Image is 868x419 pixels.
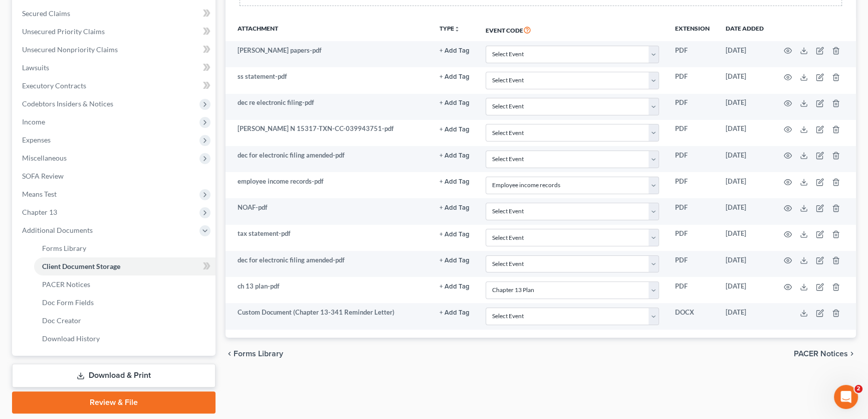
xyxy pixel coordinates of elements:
[226,18,431,41] th: Attachment
[718,251,772,277] td: [DATE]
[440,282,470,291] a: + Add Tag
[440,153,470,159] button: + Add Tag
[667,251,718,277] td: PDF
[454,26,460,32] i: unfold_more
[34,275,215,294] a: PACER Notices
[42,316,81,325] span: Doc Creator
[226,350,234,358] i: chevron_left
[667,225,718,251] td: PDF
[234,350,283,358] span: Forms Library
[440,205,470,211] button: + Add Tag
[12,364,215,387] a: Download & Print
[440,124,470,133] a: + Add Tag
[440,126,470,133] button: + Add Tag
[718,18,772,41] th: Date added
[12,391,215,413] a: Review & File
[22,208,57,216] span: Chapter 13
[440,310,470,316] button: + Add Tag
[22,45,118,54] span: Unsecured Nonpriority Claims
[718,172,772,198] td: [DATE]
[718,198,772,224] td: [DATE]
[42,262,120,270] span: Client Document Storage
[226,198,431,224] td: NOAF-pdf
[22,172,64,180] span: SOFA Review
[42,334,100,343] span: Download History
[226,225,431,251] td: tax statement-pdf
[14,5,215,23] a: Secured Claims
[22,154,67,162] span: Miscellaneous
[226,146,431,172] td: dec for electronic filing amended-pdf
[22,135,51,144] span: Expenses
[14,167,215,185] a: SOFA Review
[667,67,718,93] td: PDF
[42,244,86,252] span: Forms Library
[440,151,470,160] a: + Add Tag
[34,257,215,275] a: Client Document Storage
[667,94,718,120] td: PDF
[440,72,470,81] a: + Add Tag
[226,67,431,93] td: ss statement-pdf
[440,74,470,80] button: + Add Tag
[14,41,215,59] a: Unsecured Nonpriority Claims
[718,94,772,120] td: [DATE]
[22,81,86,90] span: Executory Contracts
[834,385,858,409] iframe: Intercom live chat
[22,9,70,18] span: Secured Claims
[718,67,772,93] td: [DATE]
[848,350,856,358] i: chevron_right
[718,303,772,329] td: [DATE]
[440,257,470,264] button: + Add Tag
[667,120,718,146] td: PDF
[440,26,460,32] button: TYPEunfold_more
[478,18,667,41] th: Event Code
[440,229,470,238] a: + Add Tag
[22,99,113,108] span: Codebtors Insiders & Notices
[667,146,718,172] td: PDF
[794,350,856,358] button: PACER Notices chevron_right
[42,298,94,307] span: Doc Form Fields
[440,308,470,317] a: + Add Tag
[718,277,772,303] td: [DATE]
[34,330,215,348] a: Download History
[226,303,431,329] td: Custom Document (Chapter 13-341 Reminder Letter)
[34,312,215,330] a: Doc Creator
[42,280,90,289] span: PACER Notices
[667,277,718,303] td: PDF
[34,239,215,257] a: Forms Library
[226,172,431,198] td: employee income records-pdf
[22,63,49,72] span: Lawsuits
[854,385,862,393] span: 2
[440,203,470,212] a: + Add Tag
[226,41,431,67] td: [PERSON_NAME] papers-pdf
[22,117,45,126] span: Income
[718,41,772,67] td: [DATE]
[440,255,470,265] a: + Add Tag
[718,225,772,251] td: [DATE]
[22,226,93,234] span: Additional Documents
[440,46,470,55] a: + Add Tag
[22,190,57,198] span: Means Test
[34,294,215,312] a: Doc Form Fields
[226,94,431,120] td: dec re electronic filing-pdf
[14,59,215,77] a: Lawsuits
[440,48,470,54] button: + Add Tag
[14,23,215,41] a: Unsecured Priority Claims
[794,350,848,358] span: PACER Notices
[667,18,718,41] th: Extension
[440,98,470,107] a: + Add Tag
[718,120,772,146] td: [DATE]
[14,77,215,95] a: Executory Contracts
[667,172,718,198] td: PDF
[22,27,105,36] span: Unsecured Priority Claims
[667,303,718,329] td: DOCX
[226,277,431,303] td: ch 13 plan-pdf
[226,251,431,277] td: dec for electronic filing amended-pdf
[667,198,718,224] td: PDF
[718,146,772,172] td: [DATE]
[440,179,470,185] button: + Add Tag
[440,177,470,186] a: + Add Tag
[667,41,718,67] td: PDF
[226,350,283,358] button: chevron_left Forms Library
[440,284,470,290] button: + Add Tag
[226,120,431,146] td: [PERSON_NAME] N 15317-TXN-CC-039943751-pdf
